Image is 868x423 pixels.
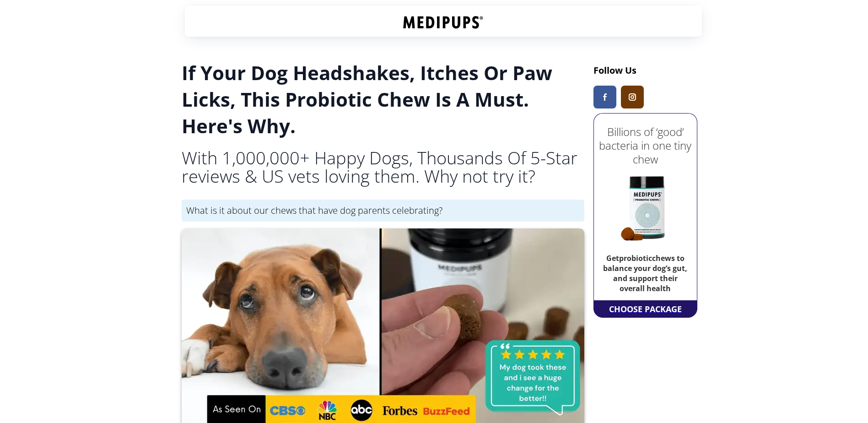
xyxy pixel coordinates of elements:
[596,125,695,166] h2: Billions of ‘good’ bacteria in one tiny chew
[603,253,687,293] b: Get probiotic chews to balance your dog’s gut, and support their overall health
[593,64,697,76] h3: Follow Us
[607,301,684,317] a: CHOOSE PACKAGE
[629,93,636,101] img: Medipups Instagram
[182,200,584,222] div: What is it about our chews that have dog parents celebrating?
[603,93,607,101] img: Medipups Facebook
[182,60,584,139] h1: If Your Dog Headshakes, Itches Or Paw Licks, This Probiotic Chew Is A Must. Here's Why.
[182,148,584,185] h2: With 1,000,000+ Happy Dogs, Thousands Of 5-Star reviews & US vets loving them. Why not try it?
[596,116,695,298] a: Billions of ‘good’ bacteria in one tiny chewGetprobioticchews to balance your dog’s gut, and supp...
